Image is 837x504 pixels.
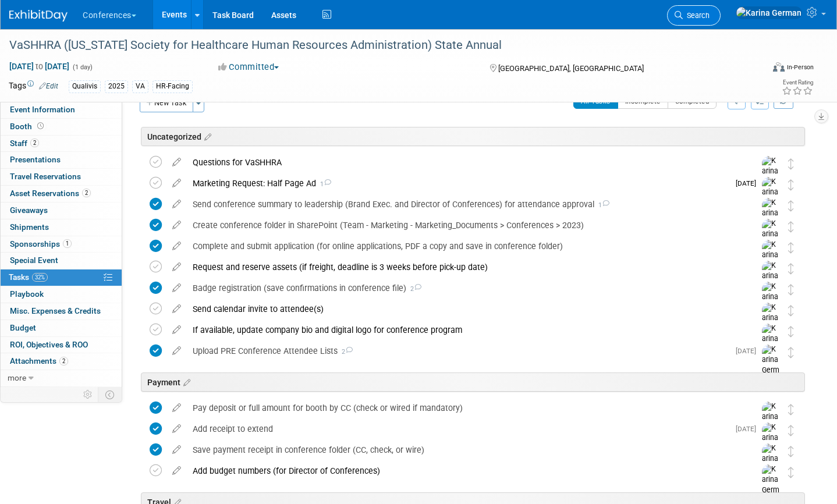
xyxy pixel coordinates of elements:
[773,62,785,72] img: Format-Inperson.png
[63,239,72,248] span: 1
[39,82,58,90] a: Edit
[187,215,739,235] div: Create conference folder in SharePoint (Team - Marketing - Marketing_Documents > Conferences > 2023)
[30,139,39,147] span: 2
[187,398,739,418] div: Pay deposit or full amount for booth by CC (check or wired if mandatory)
[788,404,794,415] i: Move task
[10,139,39,148] span: Staff
[10,239,72,249] span: Sponsorships
[10,155,61,164] span: Presentations
[180,376,190,388] a: Edit sections
[788,347,794,358] i: Move task
[201,130,211,142] a: Edit sections
[166,403,187,413] a: edit
[1,136,122,152] a: Staff2
[762,402,779,443] img: Karina German
[788,221,794,232] i: Move task
[10,105,75,114] span: Event Information
[788,242,794,253] i: Move task
[762,303,779,344] img: Karina German
[166,262,187,272] a: edit
[406,285,421,293] span: 2
[69,80,101,93] div: Qualivis
[1,203,122,219] a: Giveaways
[140,94,193,112] button: New Task
[782,80,813,86] div: Event Rating
[1,303,122,320] a: Misc. Expenses & Credits
[166,199,187,210] a: edit
[1,152,122,168] a: Presentations
[166,304,187,314] a: edit
[166,241,187,251] a: edit
[1,320,122,336] a: Budget
[34,62,45,71] span: to
[788,467,794,478] i: Move task
[72,63,93,71] span: (1 day)
[187,461,739,481] div: Add budget numbers (for Director of Conferences)
[10,172,81,181] span: Travel Reservations
[1,236,122,253] a: Sponsorships1
[187,440,739,460] div: Save payment receipt in conference folder (CC, check, or wire)
[1,269,122,286] a: Tasks32%
[32,273,48,282] span: 32%
[166,325,187,335] a: edit
[10,122,46,131] span: Booth
[498,64,644,73] span: [GEOGRAPHIC_DATA], [GEOGRAPHIC_DATA]
[166,424,187,434] a: edit
[1,253,122,269] a: Special Event
[187,278,739,298] div: Badge registration (save confirmations in conference file)
[316,180,331,188] span: 1
[788,200,794,211] i: Move task
[166,157,187,168] a: edit
[132,80,148,93] div: VA
[187,152,739,172] div: Questions for VaSHHRA
[762,240,779,281] img: Karina German
[736,425,762,433] span: [DATE]
[141,127,805,146] div: Uncategorized
[82,189,91,197] span: 2
[10,189,91,198] span: Asset Reservations
[10,306,101,315] span: Misc. Expenses & Credits
[105,80,128,93] div: 2025
[166,220,187,230] a: edit
[141,372,805,392] div: Payment
[9,80,58,93] td: Tags
[9,272,48,282] span: Tasks
[736,347,762,355] span: [DATE]
[788,326,794,337] i: Move task
[187,320,739,340] div: If available, update company bio and digital logo for conference program
[1,337,122,353] a: ROI, Objectives & ROO
[10,289,44,299] span: Playbook
[10,340,88,349] span: ROI, Objectives & ROO
[10,323,36,332] span: Budget
[166,445,187,455] a: edit
[788,425,794,436] i: Move task
[762,198,779,239] img: Karina German
[694,61,814,78] div: Event Format
[35,122,46,130] span: Booth not reserved yet
[10,356,68,365] span: Attachments
[1,186,122,202] a: Asset Reservations2
[786,63,814,72] div: In-Person
[187,194,739,214] div: Send conference summary to leadership (Brand Exec. and Director of Conferences) for attendance ap...
[166,466,187,476] a: edit
[762,156,779,197] img: Karina German
[187,236,739,256] div: Complete and submit application (for online applications, PDF a copy and save in conference folder)
[166,283,187,293] a: edit
[788,446,794,457] i: Move task
[762,345,779,386] img: Karina German
[667,5,721,26] a: Search
[10,255,58,265] span: Special Event
[736,6,802,19] img: Karina German
[152,80,193,93] div: HR-Facing
[762,261,779,302] img: Karina German
[762,219,779,260] img: Karina German
[1,169,122,185] a: Travel Reservations
[9,10,68,22] img: ExhibitDay
[1,286,122,303] a: Playbook
[762,423,779,464] img: Karina German
[788,263,794,274] i: Move task
[187,257,739,277] div: Request and reserve assets (if freight, deadline is 3 weeks before pick-up date)
[788,179,794,190] i: Move task
[5,35,745,56] div: VaSHHRA ([US_STATE] Society for Healthcare Human Resources Administration) State Annual
[762,282,779,323] img: Karina German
